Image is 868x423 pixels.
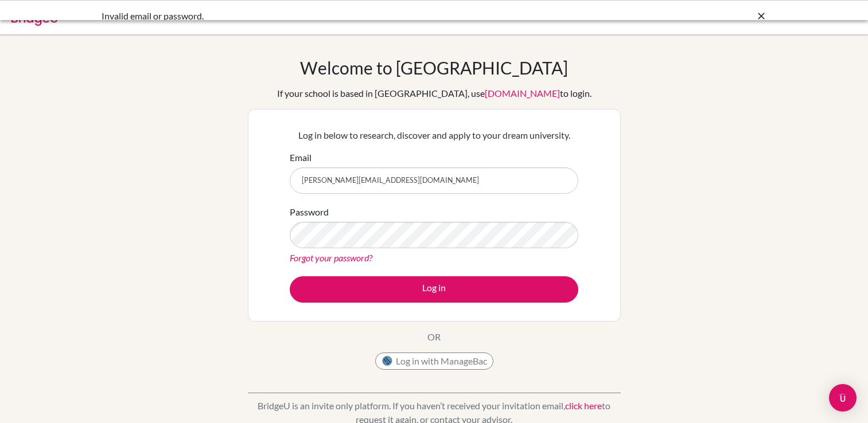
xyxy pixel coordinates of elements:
[485,88,560,99] a: [DOMAIN_NAME]
[565,400,602,411] a: click here
[829,384,857,412] div: Open Intercom Messenger
[375,352,493,370] button: Log in with ManageBac
[290,205,329,219] label: Password
[427,330,441,344] p: OR
[290,252,372,263] a: Forgot your password?
[290,276,578,303] button: Log in
[300,57,568,78] h1: Welcome to [GEOGRAPHIC_DATA]
[290,128,578,142] p: Log in below to research, discover and apply to your dream university.
[102,9,595,23] div: Invalid email or password.
[277,87,591,100] div: If your school is based in [GEOGRAPHIC_DATA], use to login.
[290,151,312,164] label: Email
